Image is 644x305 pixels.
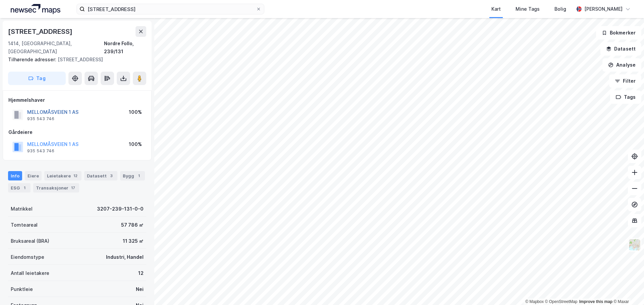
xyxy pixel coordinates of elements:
[121,221,144,229] div: 57 786 ㎡
[8,171,22,180] div: Info
[491,5,501,13] div: Kart
[8,26,74,37] div: [STREET_ADDRESS]
[123,237,144,245] div: 11 325 ㎡
[525,299,544,304] a: Mapbox
[97,205,144,213] div: 3207-239-131-0-0
[8,183,31,193] div: ESG
[8,96,146,104] div: Hjemmelshaver
[72,172,79,179] div: 12
[11,221,38,229] div: Tomteareal
[11,269,49,277] div: Antall leietakere
[579,299,612,304] a: Improve this map
[516,5,540,13] div: Mine Tags
[11,237,49,245] div: Bruksareal (BRA)
[129,140,142,148] div: 100%
[136,172,142,179] div: 1
[8,56,141,64] div: [STREET_ADDRESS]
[11,4,60,14] img: logo.a4113a55bc3d86da70a041830d287a7e.svg
[8,40,104,56] div: 1414, [GEOGRAPHIC_DATA], [GEOGRAPHIC_DATA]
[27,148,54,154] div: 935 543 746
[25,171,42,180] div: Eiere
[545,299,578,304] a: OpenStreetMap
[609,74,641,88] button: Filter
[85,4,256,14] input: Søk på adresse, matrikkel, gårdeiere, leietakere eller personer
[138,269,144,277] div: 12
[21,184,28,191] div: 1
[11,253,44,261] div: Eiendomstype
[104,40,146,56] div: Nordre Follo, 239/131
[27,116,54,122] div: 935 543 746
[70,184,76,191] div: 17
[610,273,644,305] div: Kontrollprogram for chat
[8,128,146,136] div: Gårdeiere
[11,285,33,293] div: Punktleie
[610,273,644,305] iframe: Chat Widget
[33,183,79,193] div: Transaksjoner
[136,285,144,293] div: Nei
[11,205,33,213] div: Matrikkel
[628,238,641,251] img: Z
[610,90,641,104] button: Tags
[129,108,142,116] div: 100%
[120,171,145,180] div: Bygg
[596,26,641,40] button: Bokmerker
[554,5,566,13] div: Bolig
[106,253,144,261] div: Industri, Handel
[8,72,66,85] button: Tag
[44,171,82,180] div: Leietakere
[84,171,117,180] div: Datasett
[108,172,115,179] div: 3
[602,58,641,72] button: Analyse
[600,42,641,56] button: Datasett
[584,5,623,13] div: [PERSON_NAME]
[8,57,58,62] span: Tilhørende adresser:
